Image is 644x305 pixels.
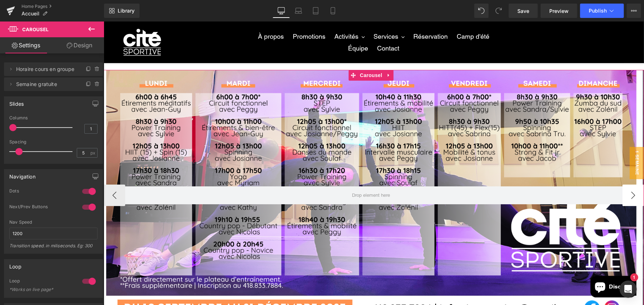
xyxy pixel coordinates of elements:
a: Camp d'été [350,9,390,21]
a: Home Pages [22,4,104,9]
img: citesportive [20,7,57,34]
div: *Works on live page* [9,287,74,292]
span: Réservation [310,11,344,19]
div: Dots [9,188,75,196]
span: px [90,151,97,155]
span: Semaine gratuite [16,77,76,91]
span: Équipe [245,23,265,31]
div: Next/Prev Buttons [9,204,75,211]
div: Loop [9,259,22,270]
span: Services [270,11,295,19]
a: Mobile [324,4,342,18]
a: Tablet [307,4,324,18]
button: Publish [580,4,624,18]
span: Horaire cours en groupe [16,62,76,76]
span: Activités [231,11,255,19]
a: New Library [104,4,140,18]
button: Redo [492,4,506,18]
span: Carousel [254,48,280,59]
span: Contact [274,23,296,31]
span: Library [118,8,135,14]
div: Spacing [9,139,98,144]
span: Publish [589,8,607,14]
a: Expand / Collapse [280,48,290,59]
a: Preview [541,4,577,18]
span: Carousel [22,27,48,32]
a: Équipe [241,21,268,33]
div: Navigation [9,170,36,180]
div: Columns [9,115,98,120]
button: More [627,4,641,18]
a: À propos [151,9,184,21]
a: Réservation [306,9,348,21]
span: Accueil [22,11,39,16]
button: Undo [474,4,489,18]
div: Slides [9,97,24,107]
button: Activités [227,9,265,21]
div: Transition speed. in miliseconds. Eg: 300 [9,243,98,253]
span: Promotions [189,11,222,19]
div: Nav Speed [9,220,98,225]
div: Open Intercom Messenger [620,281,637,298]
a: Design [53,37,105,53]
a: Promotions [186,9,226,21]
span: Preview [549,7,569,15]
a: Contact [270,21,300,33]
span: 1 semaine gratuite [512,125,540,158]
span: À propos [155,11,180,19]
div: Loop [9,278,75,286]
a: Laptop [290,4,307,18]
button: Services [267,9,305,21]
span: Camp d'été [353,11,386,19]
inbox-online-store-chat: Chat de la boutique en ligne Shopify [485,254,535,278]
a: Desktop [273,4,290,18]
span: Save [517,7,529,15]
